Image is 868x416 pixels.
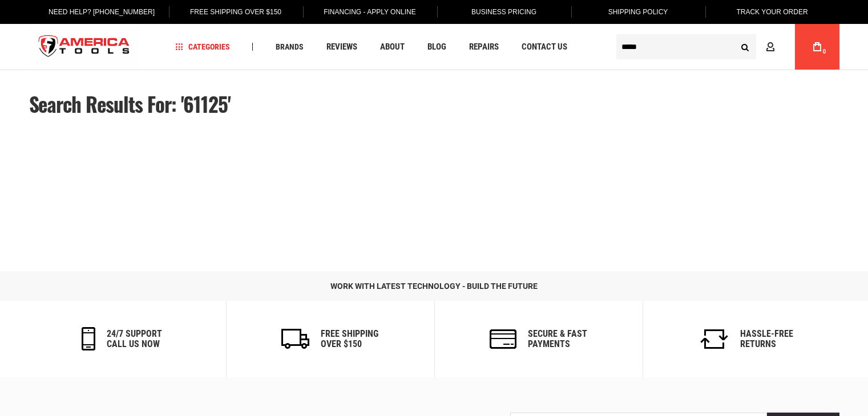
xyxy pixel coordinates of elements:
[326,43,357,51] span: Reviews
[823,48,826,55] span: 0
[734,36,756,58] button: Search
[321,39,362,55] a: Reviews
[464,39,504,55] a: Repairs
[276,43,304,51] span: Brands
[375,39,410,55] a: About
[740,329,793,349] h6: Hassle-Free Returns
[528,329,587,349] h6: secure & fast payments
[175,43,230,51] span: Categories
[170,39,235,55] a: Categories
[380,43,405,51] span: About
[427,43,446,51] span: Blog
[516,39,572,55] a: Contact Us
[469,43,499,51] span: Repairs
[29,26,140,68] img: America Tools
[806,24,828,70] a: 0
[271,39,309,55] a: Brands
[422,39,451,55] a: Blog
[608,8,668,16] span: Shipping Policy
[522,43,567,51] span: Contact Us
[107,329,162,349] h6: 24/7 support call us now
[29,26,140,68] a: store logo
[321,329,378,349] h6: Free Shipping Over $150
[29,89,231,119] span: Search results for: '61125'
